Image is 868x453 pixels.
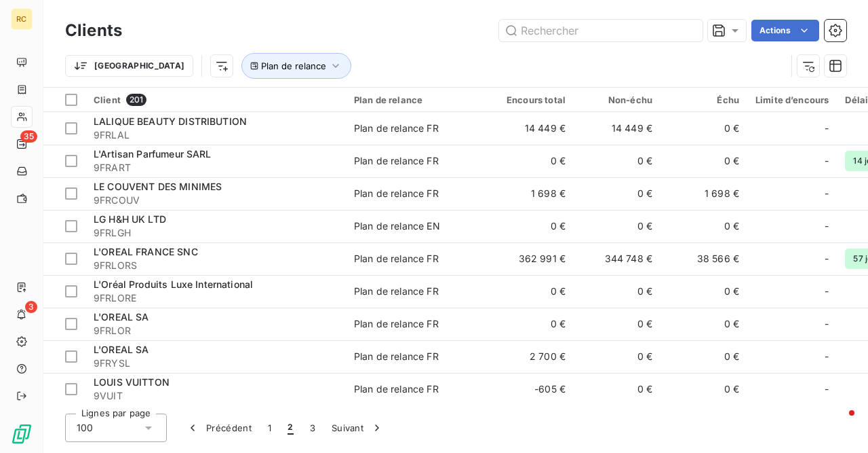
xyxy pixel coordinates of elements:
[354,382,439,396] div: Plan de relance FR
[241,53,351,79] button: Plan de relance
[11,8,33,30] div: RC
[11,423,33,445] img: Logo LeanPay
[94,115,247,127] span: LALIQUE BEAUTY DISTRIBUTION
[302,414,323,442] button: 3
[499,20,703,41] input: Rechercher
[94,311,149,323] span: L'OREAL SA
[77,421,93,435] span: 100
[825,154,829,168] span: -
[94,194,338,207] span: 9FRCOUV
[825,219,829,233] span: -
[178,414,260,442] button: Précédent
[487,340,574,373] td: 2 700 €
[487,373,574,405] td: -605 €
[669,94,739,105] div: Échu
[94,128,338,142] span: 9FRLAL
[94,344,149,355] span: L'OREAL SA
[487,145,574,177] td: 0 €
[487,177,574,210] td: 1 698 €
[574,112,660,145] td: 14 449 €
[574,242,660,275] td: 344 748 €
[822,407,854,439] iframe: Intercom live chat
[354,154,439,168] div: Plan de relance FR
[20,130,37,143] span: 35
[660,242,747,275] td: 38 566 €
[660,340,747,373] td: 0 €
[574,373,660,405] td: 0 €
[94,94,121,105] span: Client
[574,210,660,242] td: 0 €
[574,177,660,210] td: 0 €
[94,148,212,160] span: L'Artisan Parfumeur SARL
[94,181,222,192] span: LE COUVENT DES MINIMES
[65,18,122,43] h3: Clients
[825,382,829,396] span: -
[660,275,747,308] td: 0 €
[323,414,392,442] button: Suivant
[94,246,198,257] span: L'OREAL FRANCE SNC
[126,94,146,106] span: 201
[94,278,253,290] span: L'Oréal Produits Luxe International
[660,373,747,405] td: 0 €
[660,308,747,340] td: 0 €
[354,350,439,363] div: Plan de relance FR
[825,252,829,266] span: -
[354,285,439,298] div: Plan de relance FR
[354,187,439,200] div: Plan de relance FR
[487,308,574,340] td: 0 €
[260,414,279,442] button: 1
[354,317,439,331] div: Plan de relance FR
[660,112,747,145] td: 0 €
[660,145,747,177] td: 0 €
[25,301,37,313] span: 3
[279,414,301,442] button: 2
[354,252,439,266] div: Plan de relance FR
[94,389,338,403] span: 9VUIT
[825,187,829,200] span: -
[65,55,193,77] button: [GEOGRAPHIC_DATA]
[94,259,338,272] span: 9FRLORS
[94,213,166,225] span: LG H&H UK LTD
[495,94,566,105] div: Encours total
[825,122,829,135] span: -
[288,421,293,435] span: 2
[94,226,338,240] span: 9FRLGH
[825,317,829,331] span: -
[825,285,829,298] span: -
[94,357,338,370] span: 9FRYSL
[94,161,338,175] span: 9FRART
[354,94,479,105] div: Plan de relance
[94,291,338,305] span: 9FRLORE
[660,210,747,242] td: 0 €
[755,94,829,105] div: Limite d’encours
[487,242,574,275] td: 362 991 €
[487,275,574,308] td: 0 €
[354,219,440,233] div: Plan de relance EN
[660,177,747,210] td: 1 698 €
[94,324,338,338] span: 9FRLOR
[574,308,660,340] td: 0 €
[487,112,574,145] td: 14 449 €
[574,275,660,308] td: 0 €
[574,145,660,177] td: 0 €
[825,350,829,363] span: -
[261,60,326,71] span: Plan de relance
[751,20,819,41] button: Actions
[94,376,170,388] span: LOUIS VUITTON
[354,122,439,135] div: Plan de relance FR
[487,210,574,242] td: 0 €
[574,340,660,373] td: 0 €
[582,94,652,105] div: Non-échu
